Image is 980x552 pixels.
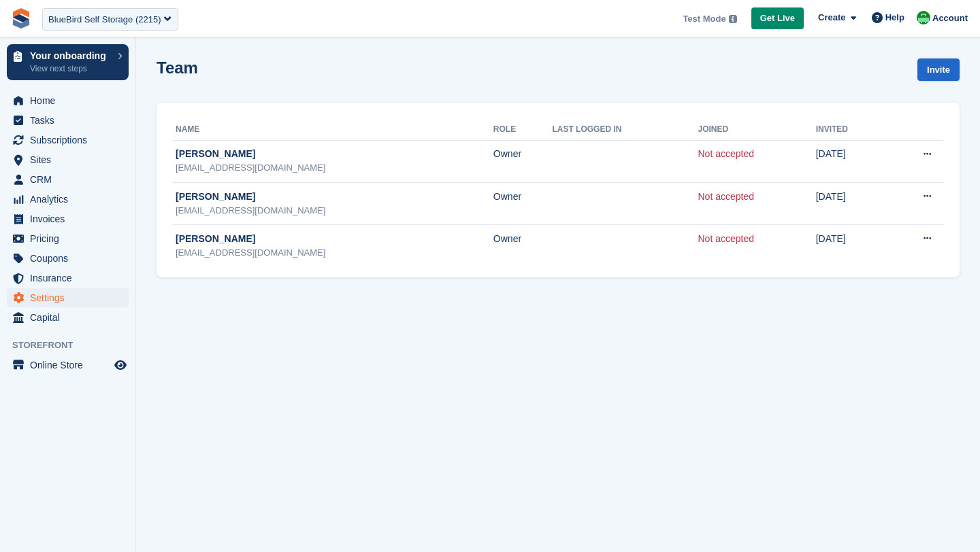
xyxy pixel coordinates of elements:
th: Joined [698,119,816,141]
span: Get Live [760,12,795,25]
div: BlueBird Self Storage (2215) [48,13,161,27]
span: Sites [30,150,112,169]
span: Capital [30,308,112,327]
td: [DATE] [816,140,883,182]
span: Help [885,11,904,24]
a: menu [7,308,129,327]
span: Storefront [12,339,135,352]
span: Settings [30,288,112,307]
a: menu [7,131,129,150]
a: menu [7,150,129,169]
span: Analytics [30,190,112,209]
span: CRM [30,170,112,189]
a: menu [7,190,129,209]
span: Test Mode [683,12,725,26]
a: Not accepted [698,148,755,159]
h1: Team [157,58,198,77]
a: menu [7,288,129,307]
th: Name [173,119,493,141]
th: Invited [816,119,883,141]
div: [EMAIL_ADDRESS][DOMAIN_NAME] [176,246,493,260]
div: [EMAIL_ADDRESS][DOMAIN_NAME] [176,204,493,218]
td: [DATE] [816,224,883,266]
a: menu [7,91,129,110]
div: [PERSON_NAME] [176,190,493,204]
th: Last logged in [552,119,698,141]
td: Owner [493,182,553,224]
img: Laura Carlisle [917,11,930,24]
a: menu [7,209,129,228]
a: menu [7,170,129,189]
span: Pricing [30,229,112,248]
a: Not accepted [698,233,755,244]
span: Tasks [30,111,112,130]
span: Create [818,11,845,24]
span: Home [30,91,112,110]
span: Insurance [30,269,112,288]
img: stora-icon-8386f47178a22dfd0bd8f6a31ec36ba5ce8667c1dd55bd0f319d3a0aa187defe.svg [11,8,31,29]
div: [PERSON_NAME] [176,232,493,246]
span: Invoices [30,209,112,228]
span: Account [932,12,968,25]
a: Preview store [112,357,129,373]
span: Coupons [30,249,112,268]
div: [PERSON_NAME] [176,147,493,161]
span: Online Store [30,356,112,375]
a: Your onboarding View next steps [7,44,129,80]
a: menu [7,269,129,288]
p: Your onboarding [30,51,111,61]
a: Get Live [751,7,804,30]
a: Invite [917,58,960,81]
a: Not accepted [698,191,755,202]
a: menu [7,229,129,248]
a: menu [7,111,129,130]
td: Owner [493,224,553,266]
img: icon-info-grey-7440780725fd019a000dd9b08b2336e03edf1995a4989e88bcd33f0948082b44.svg [729,15,737,23]
td: [DATE] [816,182,883,224]
a: menu [7,356,129,375]
td: Owner [493,140,553,182]
span: Subscriptions [30,131,112,150]
a: menu [7,249,129,268]
th: Role [493,119,553,141]
div: [EMAIL_ADDRESS][DOMAIN_NAME] [176,161,493,175]
p: View next steps [30,63,111,75]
